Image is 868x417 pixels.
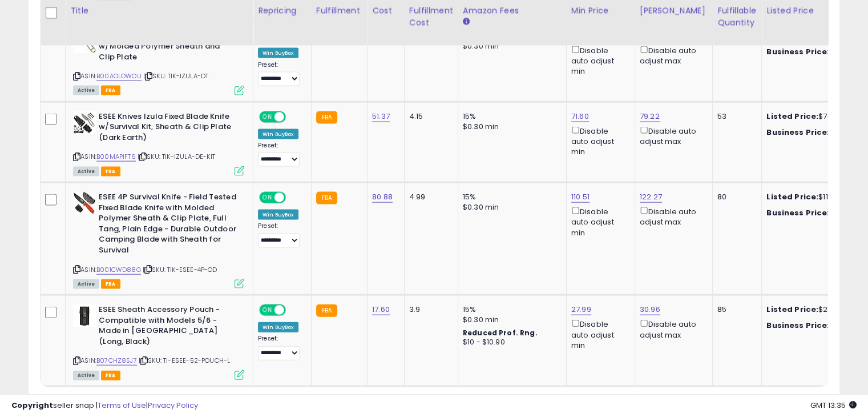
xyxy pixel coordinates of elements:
b: ESEE Knives Izula Fixed Blade Knife w/Survival Kit, Sheath & Clip Plate (Dark Earth) [99,111,237,146]
div: 15% [463,192,558,202]
div: Disable auto adjust max [640,44,704,66]
div: Preset: [258,61,302,87]
span: FBA [101,279,120,289]
div: [PERSON_NAME] [640,5,708,17]
div: $0.30 min [463,315,558,325]
a: 30.96 [640,304,660,315]
b: Business Price: [766,127,829,138]
a: 27.99 [571,304,591,315]
div: Disable auto adjust min [571,318,626,351]
div: Min Price [571,5,630,17]
span: | SKU: TI-ESEE-52-POUCH-L [139,356,230,365]
b: Listed Price: [766,304,818,315]
a: B001CWD88G [96,265,141,275]
div: Disable auto adjust max [640,205,704,227]
div: Preset: [258,335,302,360]
a: 122.27 [640,191,662,203]
b: Business Price: [766,320,829,331]
a: 110.51 [571,191,590,203]
span: ON [260,193,274,203]
span: OFF [284,306,302,315]
b: ESEE Sheath Accessory Pouch - Compatible with Models 5/6 - Made in [GEOGRAPHIC_DATA] (Long, Black) [99,304,237,350]
img: 51dqM7K-DKL._SL40_.jpg [73,304,96,327]
strong: Copyright [11,400,53,411]
div: $27.99 [766,304,861,315]
div: $0.30 min [463,202,558,212]
span: ON [260,112,274,122]
div: ASIN: [73,111,244,175]
div: ASIN: [73,304,244,379]
b: Listed Price: [766,111,818,122]
a: 51.37 [372,111,390,122]
div: Fulfillment Cost [409,5,453,29]
small: Amazon Fees. [463,17,470,27]
span: | SKU: TIK-ESEE-4P-OD [143,265,217,274]
div: 4.15 [409,111,449,122]
span: | SKU: TIK-IZULA-DE-KIT [138,152,215,161]
a: 79.22 [640,111,660,122]
div: Win BuyBox [258,322,298,332]
a: Terms of Use [98,400,146,411]
div: Title [70,5,248,17]
div: $67.22 [766,47,861,57]
b: Listed Price: [766,191,818,202]
div: Fulfillable Quantity [717,5,757,29]
div: 53 [717,111,753,122]
div: Fulfillment [316,5,362,17]
b: ESEE 4P Survival Knife - Field Tested Fixed Blade Knife with Molded Polymer Sheath & Clip Plate, ... [99,192,237,258]
small: FBA [316,304,337,317]
b: Business Price: [766,207,829,218]
div: $27.71 [766,320,861,331]
div: $10 - $10.90 [463,338,558,347]
div: Disable auto adjust min [571,44,626,77]
div: $118.67 [766,208,861,218]
div: $0.30 min [463,122,558,132]
div: Repricing [258,5,306,17]
span: FBA [101,371,120,380]
b: Business Price: [766,46,829,57]
a: 80.88 [372,191,393,203]
small: FBA [316,111,337,124]
a: 71.60 [571,111,589,122]
div: Disable auto adjust max [640,318,704,340]
span: All listings currently available for purchase on Amazon [73,167,99,177]
div: Listed Price [766,5,865,17]
div: Disable auto adjust max [640,125,704,147]
div: $75.42 [766,127,861,138]
span: All listings currently available for purchase on Amazon [73,371,99,380]
b: ESEE Izula Fixed Blade Knife w/Molded Polymer Sheath and Clip Plate [99,30,237,65]
span: OFF [284,112,302,122]
a: B00AOLOWOU [96,71,142,81]
div: Disable auto adjust min [571,125,626,158]
span: FBA [101,86,120,95]
span: 2025-10-7 13:35 GMT [810,400,857,411]
span: | SKU: TIK-IZULA-DT [143,71,208,81]
span: All listings currently available for purchase on Amazon [73,279,99,289]
span: OFF [284,193,302,203]
div: Disable auto adjust min [571,205,626,238]
span: All listings currently available for purchase on Amazon [73,86,99,95]
a: Privacy Policy [148,400,198,411]
small: FBA [316,192,337,205]
a: 17.60 [372,304,390,315]
img: 41N7QIgITvL._SL40_.jpg [73,192,96,215]
div: 85 [717,304,753,315]
div: ASIN: [73,192,244,287]
b: Reduced Prof. Rng. [463,328,538,338]
div: 80 [717,192,753,202]
div: 3.9 [409,304,449,315]
span: FBA [101,167,120,177]
a: B07CHZ8SJ7 [96,356,137,366]
div: ASIN: [73,30,244,94]
div: 4.99 [409,192,449,202]
div: seller snap | | [11,400,198,411]
div: $0.30 min [463,41,558,51]
a: B00MAPIFT6 [96,152,136,162]
div: 15% [463,304,558,315]
div: Win BuyBox [258,129,298,139]
img: 41zvo-+k3bL._SL40_.jpg [73,111,96,134]
div: Preset: [258,142,302,167]
div: $76.18 [766,111,861,122]
div: Preset: [258,222,302,248]
div: Amazon Fees [463,5,562,17]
